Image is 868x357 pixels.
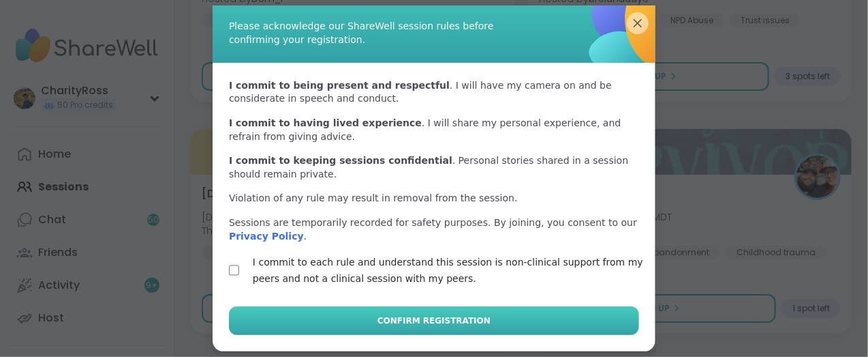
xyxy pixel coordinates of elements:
p: . Personal stories shared in a session should remain private. [229,154,639,181]
div: Please acknowledge our ShareWell session rules before confirming your registration. [229,19,501,46]
b: I commit to keeping sessions confidential [229,155,452,166]
b: I commit to having lived experience [229,117,422,128]
a: Privacy Policy [229,231,304,242]
label: I commit to each rule and understand this session is non-clinical support from my peers and not a... [253,254,647,287]
p: Violation of any rule may result in removal from the session. [229,192,518,205]
button: Confirm Registration [229,306,639,335]
p: Sessions are temporarily recorded for safety purposes. By joining, you consent to our . [229,216,639,243]
p: . I will have my camera on and be considerate in speech and conduct. [229,79,639,106]
b: I commit to being present and respectful [229,80,450,91]
p: . I will share my personal experience, and refrain from giving advice. [229,117,639,143]
span: Confirm Registration [377,315,491,327]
